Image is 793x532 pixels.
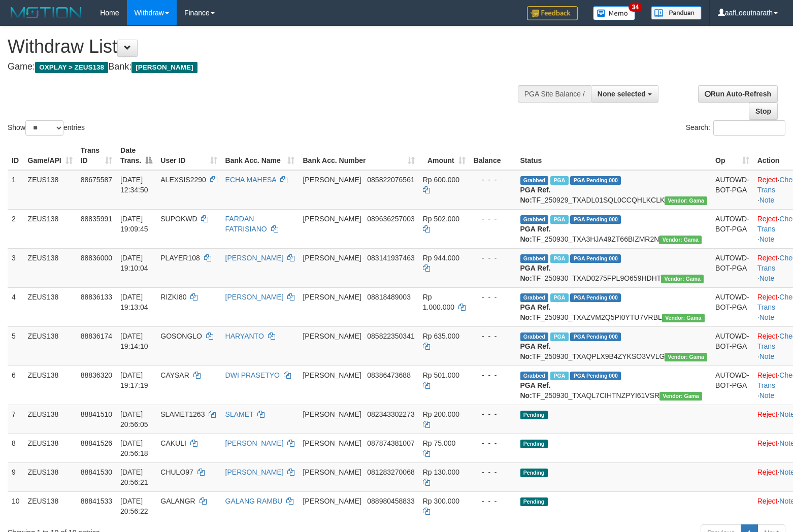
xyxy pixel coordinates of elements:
td: 9 [8,462,24,491]
span: [DATE] 19:09:45 [120,215,148,233]
b: PGA Ref. No: [520,342,551,360]
a: Note [759,352,775,360]
th: Status [516,141,712,170]
span: Pending [520,411,548,419]
span: PGA Pending [570,293,621,302]
td: TF_250929_TXADL01SQL0CCQHLKCLK [516,170,712,210]
span: GALANGR [160,497,195,505]
th: Game/API: activate to sort column ascending [24,141,77,170]
a: Note [759,313,775,321]
a: Reject [757,332,778,340]
span: Pending [520,469,548,477]
td: AUTOWD-BOT-PGA [711,365,753,405]
span: [PERSON_NAME] [303,371,361,379]
td: ZEUS138 [24,170,77,210]
select: Showentries [25,120,63,136]
span: RIZKI80 [160,293,186,301]
a: Note [759,391,775,400]
span: Vendor URL: https://trx31.1velocity.biz [662,314,705,322]
span: Copy 089636257003 to clipboard [367,215,414,223]
td: ZEUS138 [24,209,77,248]
span: [PERSON_NAME] [303,254,361,262]
div: - - - [474,214,512,224]
div: - - - [474,175,512,185]
td: ZEUS138 [24,462,77,491]
span: Vendor URL: https://trx31.1velocity.biz [659,236,702,244]
td: TF_250930_TXAZVM2Q5PI0YTU7VRBL [516,287,712,326]
th: Op: activate to sort column ascending [711,141,753,170]
span: [DATE] 19:14:10 [120,332,148,350]
td: ZEUS138 [24,405,77,434]
span: Rp 501.000 [423,371,459,379]
span: Rp 130.000 [423,468,459,476]
td: AUTOWD-BOT-PGA [711,287,753,326]
img: MOTION_logo.png [8,5,85,20]
span: Rp 600.000 [423,176,459,184]
span: 88835991 [81,215,112,223]
span: GOSONGLO [160,332,202,340]
span: [PERSON_NAME] [303,176,361,184]
span: Marked by aafpengsreynich [550,176,568,185]
span: Rp 502.000 [423,215,459,223]
span: Vendor URL: https://trx31.1velocity.biz [659,392,702,401]
td: 6 [8,365,24,405]
span: Pending [520,440,548,448]
label: Search: [686,120,785,136]
td: 8 [8,434,24,462]
td: AUTOWD-BOT-PGA [711,170,753,210]
td: AUTOWD-BOT-PGA [711,248,753,287]
th: Bank Acc. Name: activate to sort column ascending [221,141,299,170]
span: Copy 085822350341 to clipboard [367,332,414,340]
span: [DATE] 19:13:04 [120,293,148,311]
span: SUPOKWD [160,215,197,223]
span: [DATE] 20:56:05 [120,410,148,428]
span: Copy 082343302273 to clipboard [367,410,414,418]
span: Rp 300.000 [423,497,459,505]
span: PGA Pending [570,332,621,341]
a: [PERSON_NAME] [225,254,284,262]
a: Note [759,235,775,243]
span: [PERSON_NAME] [303,410,361,418]
div: PGA Site Balance / [518,85,591,103]
a: [PERSON_NAME] [225,468,284,476]
span: Rp 200.000 [423,410,459,418]
span: Marked by aafpengsreynich [550,293,568,302]
span: 88841526 [81,439,112,447]
b: PGA Ref. No: [520,303,551,321]
span: [PERSON_NAME] [303,293,361,301]
b: PGA Ref. No: [520,225,551,243]
th: User ID: activate to sort column ascending [156,141,221,170]
a: Reject [757,254,778,262]
span: Marked by aafpengsreynich [550,215,568,224]
span: Rp 635.000 [423,332,459,340]
div: - - - [474,496,512,506]
a: Reject [757,293,778,301]
td: 5 [8,326,24,365]
span: Copy 083141937463 to clipboard [367,254,414,262]
img: Button%20Memo.svg [593,6,636,20]
td: TF_250930_TXA3HJA49ZT66BIZMR2N [516,209,712,248]
span: 88841510 [81,410,112,418]
img: panduan.png [651,6,702,20]
span: PGA Pending [570,176,621,185]
input: Search: [713,120,785,136]
td: TF_250930_TXAQPLX9B4ZYKSO3VVLG [516,326,712,365]
span: Copy 08386473688 to clipboard [367,371,411,379]
span: Grabbed [520,332,549,341]
td: AUTOWD-BOT-PGA [711,209,753,248]
span: Copy 081283270068 to clipboard [367,468,414,476]
b: PGA Ref. No: [520,381,551,400]
th: Balance [470,141,516,170]
a: [PERSON_NAME] [225,439,284,447]
td: ZEUS138 [24,434,77,462]
span: [DATE] 20:56:21 [120,468,148,486]
td: ZEUS138 [24,365,77,405]
th: Trans ID: activate to sort column ascending [77,141,116,170]
td: AUTOWD-BOT-PGA [711,326,753,365]
span: [PERSON_NAME] [131,62,197,73]
span: [PERSON_NAME] [303,215,361,223]
td: 4 [8,287,24,326]
td: ZEUS138 [24,287,77,326]
span: CHULO97 [160,468,193,476]
td: 3 [8,248,24,287]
